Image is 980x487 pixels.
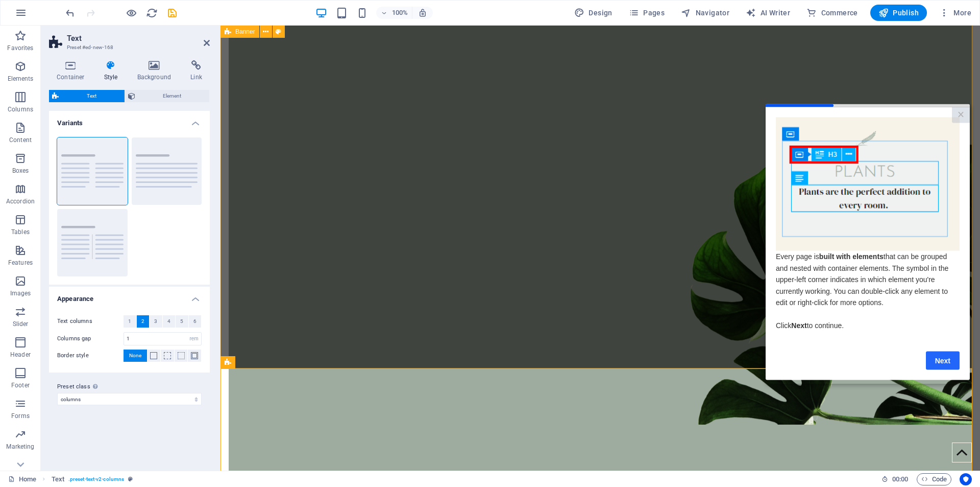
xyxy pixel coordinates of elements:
[124,315,136,328] button: 1
[8,105,33,113] p: Columns
[960,473,972,485] button: Usercentrics
[742,5,794,21] button: AI Writer
[917,473,951,485] button: Code
[574,8,612,18] span: Design
[57,350,124,362] label: Border style
[57,315,124,328] label: Text columns
[193,315,197,328] span: 6
[49,90,125,102] button: Text
[625,5,669,21] button: Pages
[52,473,133,485] nav: breadcrumb
[125,90,210,102] button: Element
[681,8,729,18] span: Navigator
[11,228,30,236] p: Tables
[10,351,31,359] p: Header
[166,7,178,19] button: save
[57,381,202,393] label: Preset class
[746,8,790,18] span: AI Writer
[418,8,427,17] i: On resize automatically adjust zoom level to fit chosen device.
[235,29,255,35] span: Banner
[129,350,141,362] span: None
[186,3,204,19] a: Close modal
[11,381,30,389] p: Footer
[11,412,30,420] p: Forms
[806,8,858,18] span: Commerce
[54,148,118,156] strong: built with elements
[124,350,147,362] button: None
[130,60,183,82] h4: Background
[6,443,34,451] p: Marketing
[176,315,188,328] button: 5
[9,136,32,144] p: Content
[939,8,971,18] span: More
[183,60,210,82] h4: Link
[150,315,162,328] button: 3
[189,315,202,328] button: 6
[8,473,36,485] a: Click to cancel selection. Double-click to open Pages
[163,315,176,328] button: 4
[125,7,137,19] button: Click here to leave preview mode and continue editing
[921,473,947,485] span: Code
[180,315,183,328] span: 5
[160,247,194,266] a: Next
[13,320,29,328] p: Slider
[570,5,617,21] div: Design (Ctrl+Alt+Y)
[391,7,408,19] h6: 100%
[677,5,733,21] button: Navigator
[935,5,975,21] button: More
[49,287,210,305] h4: Appearance
[8,75,34,83] p: Elements
[12,167,29,175] p: Boxes
[10,148,183,202] span: Every page is that can be grouped and nested with container elements. The symbol in the upper-lef...
[7,44,33,52] p: Favorites
[64,7,76,19] button: undo
[570,5,617,21] button: Design
[49,60,96,82] h4: Container
[10,217,26,225] span: Click
[57,336,124,341] label: Columns gap
[137,315,150,328] button: 2
[145,7,158,19] button: reload
[67,43,189,52] h3: Preset #ed-new-168
[146,7,158,19] i: Reload page
[41,217,78,225] span: to continue.
[870,5,927,21] button: Publish
[154,315,157,328] span: 3
[141,315,144,328] span: 2
[376,7,412,19] button: 100%
[6,197,35,205] p: Accordion
[128,476,133,482] i: This element is a customizable preset
[96,60,130,82] h4: Style
[10,289,31,297] p: Images
[802,5,862,21] button: Commerce
[62,90,121,102] span: Text
[167,315,170,328] span: 4
[629,8,665,18] span: Pages
[138,90,207,102] span: Element
[881,473,909,485] h6: Session time
[166,7,178,19] i: Save (Ctrl+S)
[26,217,41,225] span: Next
[892,473,908,485] span: 00 00
[52,473,64,485] span: Click to select. Double-click to edit
[878,8,919,18] span: Publish
[68,473,124,485] span: . preset-text-v2-columns
[899,475,901,483] span: :
[67,34,210,43] h2: Text
[8,259,33,267] p: Features
[49,111,210,129] h4: Variants
[64,7,76,19] i: Undo: Add element (Ctrl+Z)
[128,315,131,328] span: 1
